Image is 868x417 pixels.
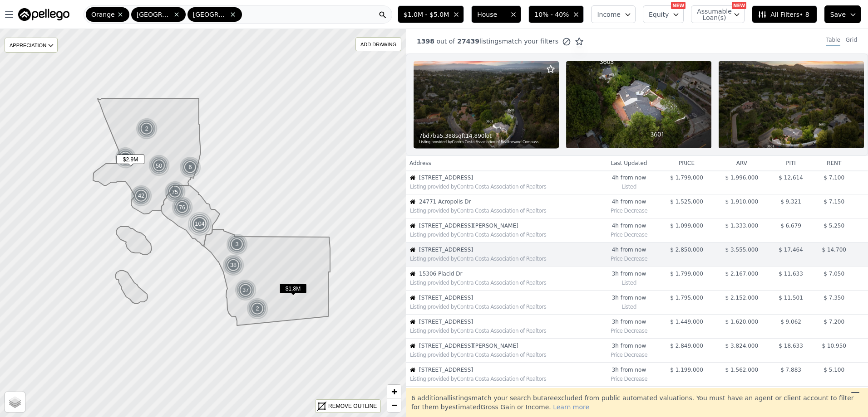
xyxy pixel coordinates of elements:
span: [STREET_ADDRESS][PERSON_NAME] [419,222,598,229]
span: $ 5,250 [824,223,844,229]
img: House [410,175,415,180]
div: Price Decrease [602,253,656,262]
span: [GEOGRAPHIC_DATA] [193,10,227,19]
div: Listing provided by Contra Costa Association of Realtors and Compass [419,140,554,145]
div: Listing provided by Contra Costa Association of Realtors [410,279,598,286]
img: g3.png [187,212,212,236]
div: Listing provided by Contra Costa Association of Realtors [410,351,598,359]
button: 10% - 40% [528,5,584,23]
time: 2025-08-16 03:24 [602,366,656,373]
span: $ 1,910,000 [725,199,759,205]
span: $ 1,199,000 [670,367,703,373]
span: [STREET_ADDRESS] [419,318,598,325]
span: All Filters • 8 [758,10,809,19]
div: Listed [602,301,656,310]
span: $1.0M - $5.0M [404,10,449,19]
img: Property Photo 3 [719,61,864,148]
img: g1.png [130,185,153,207]
span: $ 1,525,000 [670,199,703,205]
span: $ 1,333,000 [725,223,759,229]
span: $ 7,100 [824,175,844,181]
span: 24771 Acropolis Dr [419,198,598,205]
div: Listing provided by Contra Costa Association of Realtors [410,327,598,335]
img: g1.png [226,233,248,255]
button: All Filters• 8 [752,5,817,23]
div: 7 bd 7 ba sqft lot [419,132,554,140]
div: 64 [114,146,137,170]
span: 5,388 [440,132,455,140]
div: 2 [136,118,158,140]
img: g2.png [171,196,194,219]
span: Income [597,10,621,19]
div: 50 [148,154,171,177]
span: 15306 Placid Dr [419,270,598,277]
div: Price Decrease [602,325,656,335]
span: Equity [649,10,669,19]
span: [STREET_ADDRESS] [419,294,598,301]
div: Listed [602,181,656,190]
span: $ 1,795,000 [670,295,703,301]
span: 14,890 [465,132,484,140]
span: $ 6,679 [780,223,801,229]
img: Property Photo 1 [414,61,559,148]
img: House [410,319,415,325]
button: Assumable Loan(s) [691,5,745,23]
div: 75 [163,180,187,204]
div: out of listings [406,37,584,46]
div: 37 [235,279,256,301]
div: Listed [602,277,656,286]
img: g1.png [179,156,202,178]
img: g2.png [148,154,171,177]
span: $ 3,824,000 [725,343,759,349]
time: 2025-08-16 04:29 [602,198,656,205]
span: $ 17,464 [779,247,803,253]
span: + [391,386,397,397]
span: − [391,399,397,411]
span: $ 3,555,000 [725,247,759,253]
th: arv [714,156,769,170]
div: 104 [187,212,212,236]
div: 6 [179,156,201,178]
span: $ 18,633 [779,343,803,349]
div: Price Decrease [602,349,656,359]
div: $2.9M [117,155,144,168]
span: [STREET_ADDRESS] [419,246,598,253]
span: $ 7,200 [824,319,844,325]
span: $ 11,633 [779,271,803,277]
div: Grid [846,36,857,46]
span: $ 1,449,000 [670,319,703,325]
img: House [410,343,415,349]
span: 10% - 40% [534,10,569,19]
span: Save [830,10,846,19]
div: 76 [171,196,194,219]
a: Zoom in [387,385,401,398]
span: Orange [91,10,115,19]
span: $ 2,152,000 [725,295,759,301]
div: Price Decrease [602,205,656,214]
span: $ 9,321 [780,199,801,205]
span: [GEOGRAPHIC_DATA] [137,10,171,19]
div: Price Decrease [602,229,656,238]
span: $ 1,562,000 [725,367,759,373]
button: Equity [643,5,684,23]
button: House [471,5,521,23]
img: House [410,247,415,252]
time: 2025-08-16 04:29 [602,174,656,181]
span: $ 7,883 [780,367,801,373]
div: Listing provided by Contra Costa Association of Realtors [410,231,598,238]
span: match your filters [502,37,558,46]
div: REMOVE OUTLINE [328,402,377,410]
img: g2.png [163,180,187,204]
img: House [410,223,415,228]
button: Income [591,5,636,23]
div: 6 additional listing s match your search but are excluded from public automated valuations. You m... [406,388,868,417]
div: NEW [671,2,686,9]
a: Property Photo 17bd7ba5,388sqft14,890lotListing provided byContra Costa Association of Realtorsan... [406,53,868,156]
img: Pellego [18,8,69,21]
div: Table [826,36,840,46]
img: g1.png [136,118,158,140]
span: $ 7,150 [824,199,844,205]
div: Listing provided by Contra Costa Association of Realtors [410,255,598,262]
div: 38 [222,254,244,276]
img: g1.png [222,254,245,276]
